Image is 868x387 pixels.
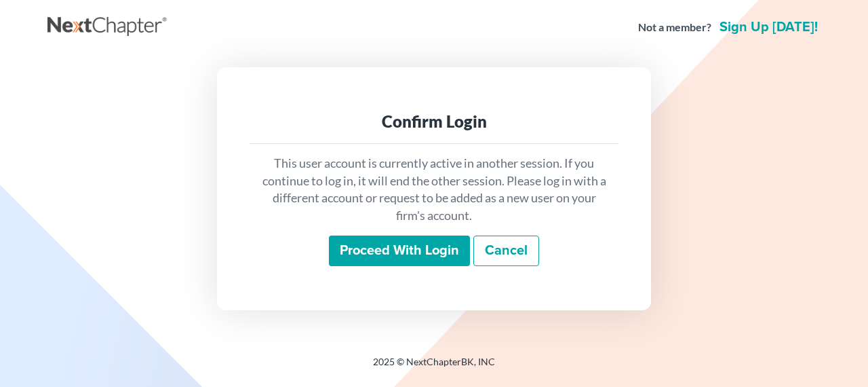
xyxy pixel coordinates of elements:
[329,236,470,267] input: Proceed with login
[47,355,821,380] div: 2025 © NextChapterBK, INC
[260,155,608,225] p: This user account is currently active in another session. If you continue to log in, it will end ...
[638,20,711,35] strong: Not a member?
[473,236,539,267] a: Cancel
[260,111,608,132] div: Confirm Login
[717,20,821,34] a: Sign up [DATE]!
